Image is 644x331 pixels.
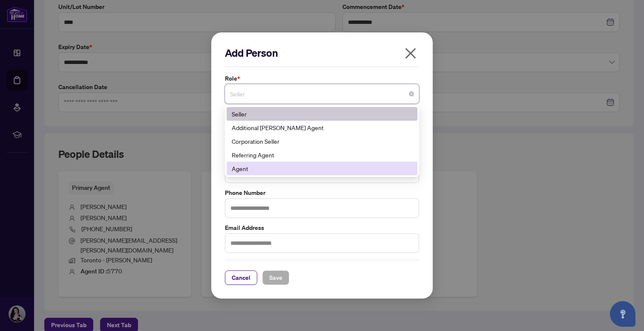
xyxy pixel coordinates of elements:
label: Phone Number [225,188,419,197]
div: Referring Agent [232,150,412,160]
label: Email Address [225,223,419,232]
div: Corporation Seller [227,134,417,148]
div: Additional [PERSON_NAME] Agent [232,123,412,132]
div: Referring Agent [227,148,417,162]
button: Save [262,270,289,285]
span: Cancel [232,271,250,285]
button: Open asap [610,301,635,327]
div: Agent [232,164,412,173]
span: close-circle [409,91,414,96]
div: Agent [227,162,417,175]
span: Seller [230,86,414,102]
button: Cancel [225,270,257,285]
div: Additional RAHR Agent [227,121,417,134]
div: Corporation Seller [232,136,412,146]
h2: Add Person [225,46,419,60]
span: close [404,46,417,60]
div: Seller [227,107,417,121]
div: Seller [232,109,412,119]
label: Role [225,74,419,83]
